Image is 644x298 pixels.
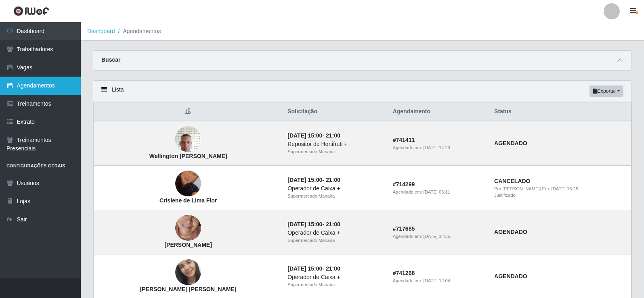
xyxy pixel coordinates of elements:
[287,177,322,183] time: [DATE] 15:00
[287,265,322,272] time: [DATE] 15:00
[388,102,489,121] th: Agendamento
[424,145,450,150] time: [DATE] 14:23
[175,200,201,256] img: Angelica Trajano da Silva
[393,277,485,284] div: Agendado em:
[287,184,383,193] div: Operador de Caixa +
[164,242,212,248] strong: [PERSON_NAME]
[393,233,485,240] div: Agendado em:
[149,153,227,159] strong: Wellington [PERSON_NAME]
[494,178,530,184] strong: CANCELADO
[494,140,527,146] strong: AGENDADO
[175,160,201,206] img: Crislene de Lima Flor
[287,132,340,139] strong: -
[393,144,485,151] div: Agendado em:
[140,286,237,292] strong: [PERSON_NAME] [PERSON_NAME]
[287,140,383,148] div: Repositor de Hortifruti +
[393,137,415,143] strong: # 741411
[393,225,415,232] strong: # 717685
[287,148,383,155] div: Supermercado Manaira
[326,265,340,272] time: 21:00
[424,234,450,239] time: [DATE] 14:35
[589,85,623,97] button: Exportar
[115,27,161,35] li: Agendamentos
[13,6,49,16] img: CoreUI Logo
[287,281,383,288] div: Supermercado Manaira
[326,221,340,227] time: 21:00
[287,265,340,272] strong: -
[393,181,415,188] strong: # 714299
[287,193,383,200] div: Supermercado Manaira
[494,185,626,192] div: | Em:
[326,132,340,139] time: 21:00
[287,273,383,281] div: Operador de Caixa +
[326,177,340,183] time: 21:00
[287,132,322,139] time: [DATE] 15:00
[393,270,415,276] strong: # 741268
[287,177,340,183] strong: -
[494,273,527,279] strong: AGENDADO
[287,221,340,227] strong: -
[552,186,578,191] time: [DATE] 16:25
[283,102,388,121] th: Solicitação
[287,229,383,237] div: Operador de Caixa +
[494,186,540,191] span: Por: [PERSON_NAME]
[494,229,527,235] strong: AGENDADO
[175,122,201,156] img: Wellington Cícero Alves Simplício
[393,189,485,196] div: Agendado em:
[424,278,450,283] time: [DATE] 12:04
[489,102,631,121] th: Status
[287,237,383,244] div: Supermercado Manaira
[424,190,450,194] time: [DATE] 06:11
[287,221,322,227] time: [DATE] 15:00
[81,22,644,41] nav: breadcrumb
[101,56,120,63] strong: Buscar
[93,81,631,102] div: Lista
[494,192,626,199] div: Justificado
[159,197,217,204] strong: Crislene de Lima Flor
[87,28,115,34] a: Dashboard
